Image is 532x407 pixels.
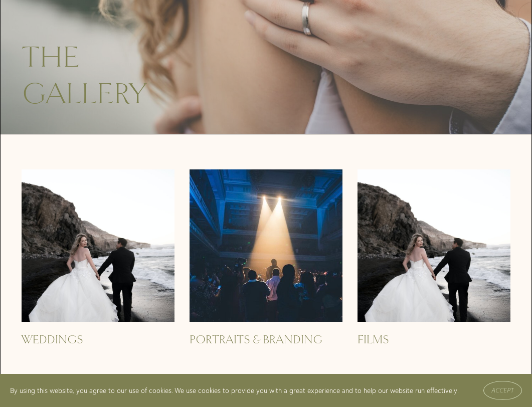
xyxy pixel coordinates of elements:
img: Portraits & Branding [190,169,342,322]
h3: Films [358,332,510,348]
a: Portraits & Branding Portraits & Branding [190,169,342,355]
a: Films Films [358,169,510,355]
img: Weddings [22,169,174,322]
button: Accept [483,381,522,400]
h3: Portraits & Branding [190,332,342,348]
p: By using this website, you agree to our use of cookies. We use cookies to provide you with a grea... [10,384,459,396]
span: The Gallery [22,39,146,112]
span: Accept [491,387,514,394]
h3: Weddings [22,332,174,348]
a: Weddings Weddings [22,169,174,355]
img: Films [358,169,510,322]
